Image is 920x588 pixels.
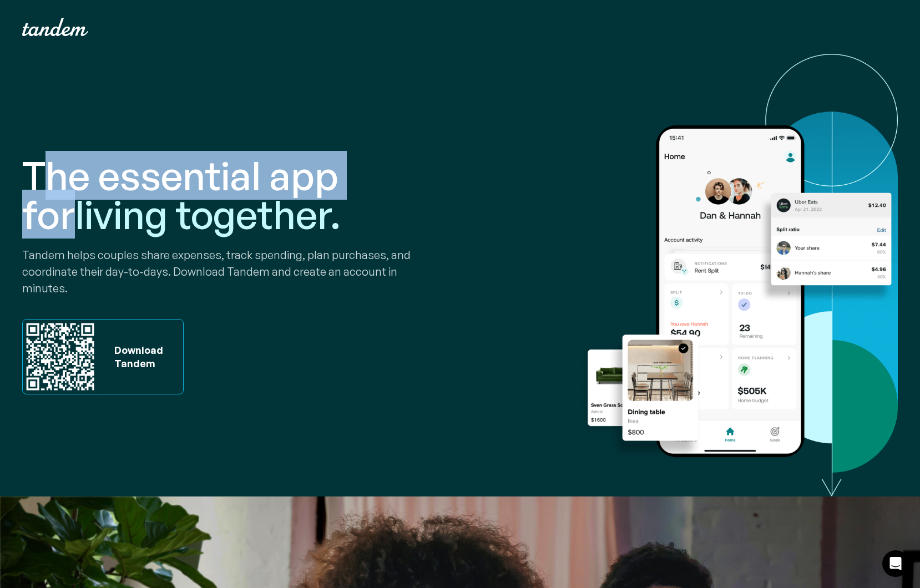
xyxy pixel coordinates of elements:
p: Tandem helps couples share expenses, track spending, plan purchases, and coordinate their day-to-... [22,247,456,297]
div: Open Intercom Messenger [882,550,909,577]
span: living together. [75,190,341,239]
h1: The essential app for [22,156,456,234]
div: Download Tandem [109,343,163,370]
a: home [22,18,88,36]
